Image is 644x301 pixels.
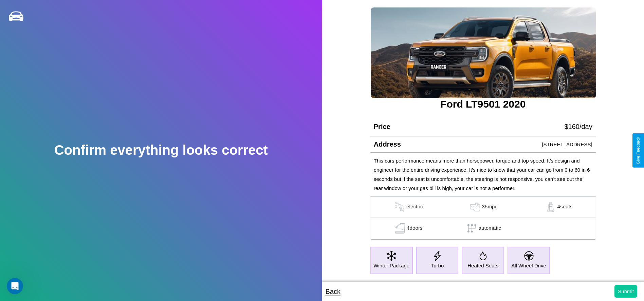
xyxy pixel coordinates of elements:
[542,140,592,149] p: [STREET_ADDRESS]
[7,278,23,294] iframe: Intercom live chat
[393,202,406,212] img: gas
[467,261,498,270] p: Heated Seats
[511,261,546,270] p: All Wheel Drive
[374,156,592,193] p: This cars performance means more than horsepower, torque and top speed. It’s design and engineer ...
[431,261,444,270] p: Turbo
[54,143,268,158] h2: Confirm everything looks correct
[544,202,557,212] img: gas
[468,202,482,212] img: gas
[373,261,409,270] p: Winter Package
[564,120,592,133] p: $ 160 /day
[374,140,401,148] h4: Address
[479,223,501,233] p: automatic
[393,223,407,233] img: gas
[326,285,341,298] p: Back
[636,137,641,164] div: Give Feedback
[370,98,596,110] h3: Ford LT9501 2020
[374,123,390,131] h4: Price
[557,202,573,212] p: 4 seats
[614,285,637,298] button: Submit
[407,223,423,233] p: 4 doors
[482,202,498,212] p: 35 mpg
[406,202,423,212] p: electric
[370,196,596,239] table: simple table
